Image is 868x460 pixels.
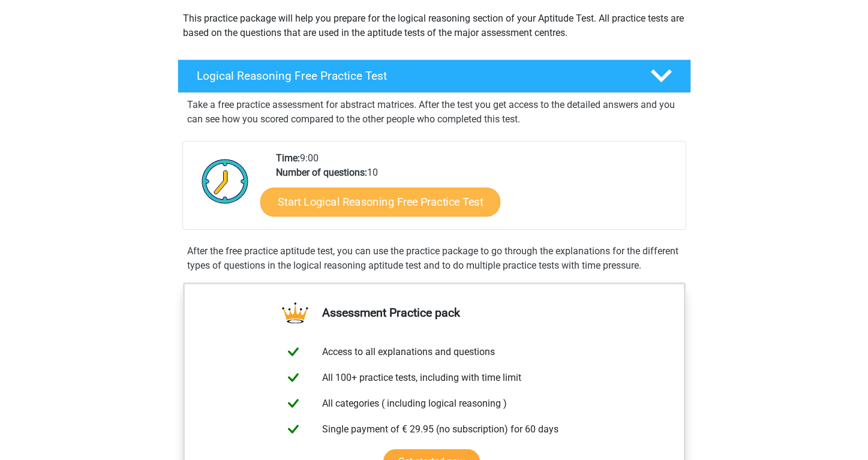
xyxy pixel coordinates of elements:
[187,98,681,127] p: Take a free practice assessment for abstract matrices. After the test you get access to the detai...
[267,151,685,229] div: 9:00 10
[173,59,696,93] a: Logical Reasoning Free Practice Test
[260,187,500,216] a: Start Logical Reasoning Free Practice Test
[195,151,256,211] img: Clock
[276,152,300,164] b: Time:
[197,69,631,83] h4: Logical Reasoning Free Practice Test
[276,167,367,178] b: Number of questions:
[182,244,686,273] div: After the free practice aptitude test, you can use the practice package to go through the explana...
[183,11,686,40] p: This practice package will help you prepare for the logical reasoning section of your Aptitude Te...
